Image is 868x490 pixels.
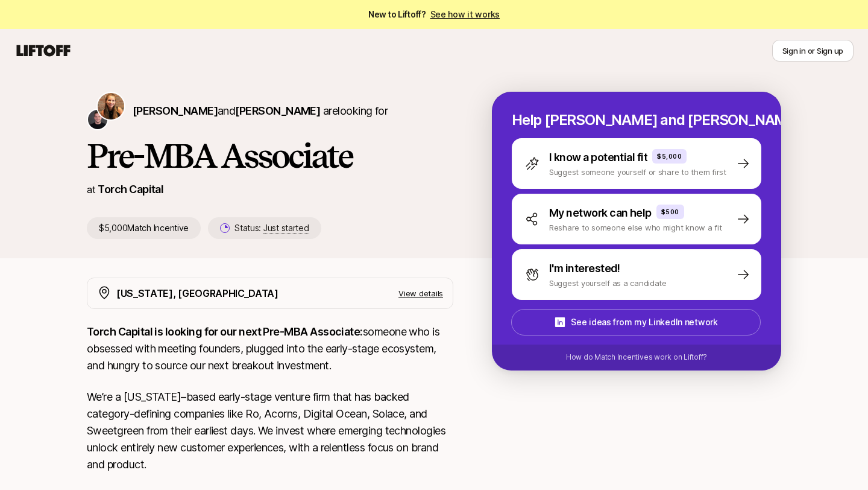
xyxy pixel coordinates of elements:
[235,104,320,117] span: [PERSON_NAME]
[133,104,218,117] span: [PERSON_NAME]
[549,221,722,234] p: Reshare to someone else who might know a fit
[368,7,500,22] span: New to Liftoff?
[657,151,682,161] p: $5,000
[87,182,95,197] p: at
[512,112,761,129] p: Help [PERSON_NAME] and [PERSON_NAME] hire
[87,323,453,374] p: someone who is obsessed with meeting founders, plugged into the early-stage ecosystem, and hungry...
[549,149,647,166] p: I know a potential fit
[571,315,717,329] p: See ideas from my LinkedIn network
[549,205,652,221] p: My network can help
[116,285,278,301] p: [US_STATE], [GEOGRAPHIC_DATA]
[88,110,107,129] img: Christopher Harper
[549,166,726,178] p: Suggest someone yourself or share to them first
[661,207,679,217] p: $500
[87,138,453,174] h1: Pre-MBA Associate
[511,309,761,336] button: See ideas from my LinkedIn network
[133,103,388,119] p: are looking for
[234,221,309,235] p: Status:
[549,260,620,277] p: I'm interested!
[772,40,854,62] button: Sign in or Sign up
[549,277,667,289] p: Suggest yourself as a candidate
[263,223,309,234] span: Just started
[87,217,201,239] p: $5,000 Match Incentive
[566,352,707,363] p: How do Match Incentives work on Liftoff?
[98,183,163,196] a: Torch Capital
[87,325,363,338] strong: Torch Capital is looking for our next Pre-MBA Associate:
[398,287,443,299] p: View details
[430,9,500,19] a: See how it works
[218,104,320,117] span: and
[98,93,124,119] img: Katie Reiner
[87,389,453,473] p: We’re a [US_STATE]–based early-stage venture firm that has backed category-defining companies lik...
